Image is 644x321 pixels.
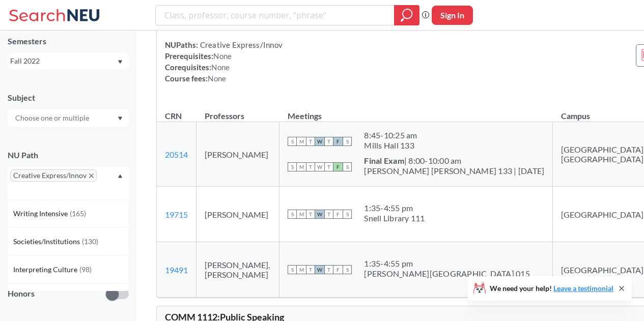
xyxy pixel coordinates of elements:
[8,109,129,127] div: Dropdown arrow
[333,265,343,274] span: F
[8,167,129,199] div: Creative Express/InnovX to remove pillDropdown arrowWriting Intensive(165)Societies/Institutions(...
[315,265,324,274] span: W
[364,156,404,165] b: Final Exam
[10,169,97,182] span: Creative Express/InnovX to remove pill
[8,36,129,47] div: Semesters
[89,173,94,178] svg: X to remove pill
[364,203,425,213] div: 1:35 - 4:55 pm
[553,284,613,293] a: Leave a testimonial
[315,137,324,146] span: W
[288,265,297,274] span: S
[364,140,417,151] div: Mills Hall 133
[10,112,96,124] input: Choose one or multiple
[297,265,306,274] span: M
[394,5,419,25] div: magnifying glass
[13,236,82,247] span: Societies/Institutions
[343,265,352,274] span: S
[197,122,279,187] td: [PERSON_NAME]
[297,137,306,146] span: M
[208,74,226,83] span: None
[288,137,297,146] span: S
[297,210,306,219] span: M
[197,100,279,122] th: Professors
[8,92,129,103] div: Subject
[333,137,343,146] span: F
[343,137,352,146] span: S
[198,40,283,49] span: Creative Express/Innov
[333,162,343,171] span: F
[8,150,129,161] div: NU Path
[364,269,530,279] div: [PERSON_NAME][GEOGRAPHIC_DATA] 015
[13,208,70,219] span: Writing Intensive
[297,162,306,171] span: M
[118,116,123,121] svg: Dropdown arrow
[118,60,123,64] svg: Dropdown arrow
[165,210,188,219] a: 19715
[213,51,232,61] span: None
[306,162,315,171] span: T
[197,187,279,242] td: [PERSON_NAME]
[165,265,188,275] a: 19491
[364,130,417,140] div: 8:45 - 10:25 am
[324,137,333,146] span: T
[364,166,544,176] div: [PERSON_NAME] [PERSON_NAME] 133 | [DATE]
[8,288,35,300] p: Honors
[163,7,387,24] input: Class, professor, course number, "phrase"
[306,137,315,146] span: T
[70,209,86,218] span: ( 165 )
[165,150,188,159] a: 20514
[13,264,79,275] span: Interpreting Culture
[343,210,352,219] span: S
[288,162,297,171] span: S
[432,6,473,25] button: Sign In
[197,242,279,298] td: [PERSON_NAME], [PERSON_NAME]
[211,63,230,72] span: None
[315,162,324,171] span: W
[279,100,553,122] th: Meetings
[490,285,613,292] span: We need your help!
[324,210,333,219] span: T
[10,55,117,67] div: Fall 2022
[324,162,333,171] span: T
[165,39,283,84] div: NUPaths: Prerequisites: Corequisites: Course fees:
[118,174,123,178] svg: Dropdown arrow
[364,156,544,166] div: | 8:00-10:00 am
[333,210,343,219] span: F
[306,265,315,274] span: T
[288,210,297,219] span: S
[343,162,352,171] span: S
[364,258,530,269] div: 1:35 - 4:55 pm
[306,210,315,219] span: T
[364,213,425,223] div: Snell Library 111
[324,265,333,274] span: T
[79,265,92,274] span: ( 98 )
[165,110,182,122] div: CRN
[315,210,324,219] span: W
[8,53,129,69] div: Fall 2022Dropdown arrow
[82,237,98,246] span: ( 130 )
[401,8,413,22] svg: magnifying glass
